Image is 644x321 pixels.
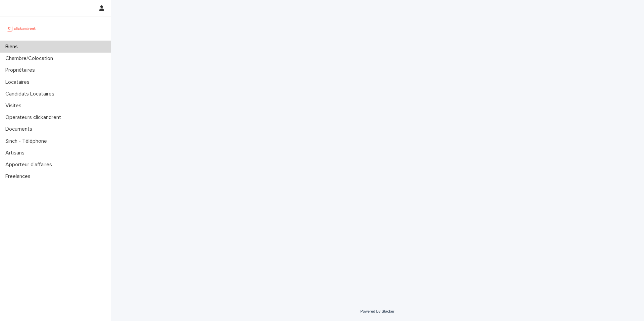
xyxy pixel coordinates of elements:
p: Candidats Locataires [3,91,60,97]
p: Apporteur d'affaires [3,162,57,168]
p: Documents [3,126,38,132]
p: Artisans [3,150,30,156]
p: Biens [3,44,23,50]
p: Chambre/Colocation [3,55,58,62]
p: Locataires [3,79,35,85]
p: Freelances [3,173,36,180]
img: UCB0brd3T0yccxBKYDjQ [5,22,38,35]
p: Propriétaires [3,67,40,73]
a: Powered By Stacker [360,309,394,313]
p: Sinch - Téléphone [3,138,52,144]
p: Operateurs clickandrent [3,114,66,121]
p: Visites [3,103,27,109]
